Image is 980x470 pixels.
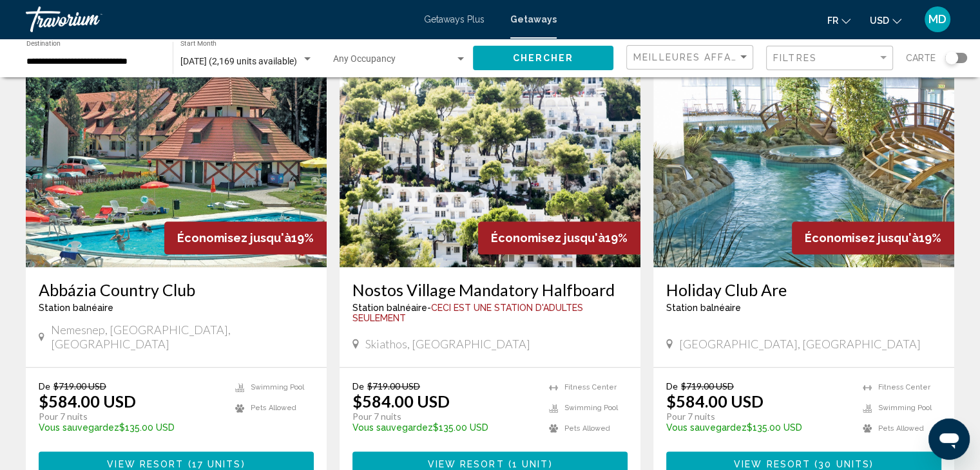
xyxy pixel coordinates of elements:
[39,422,119,433] span: Vous sauvegardez
[512,458,549,469] span: 1 unit
[367,381,420,391] span: $719.00 USD
[39,381,50,391] span: De
[473,46,613,70] button: Chercher
[352,422,536,433] p: $135.00 USD
[653,61,954,267] img: 7791O01X.jpg
[633,52,755,62] span: Meilleures affaires
[478,221,640,254] div: 19%
[811,458,874,469] span: ( )
[666,391,764,411] p: $584.00 USD
[26,6,411,32] a: Travorium
[352,391,450,411] p: $584.00 USD
[251,383,304,391] span: Swimming Pool
[827,11,850,30] button: Change language
[251,404,296,412] span: Pets Allowed
[53,381,106,391] span: $719.00 USD
[427,458,504,469] span: View Resort
[666,411,850,422] p: Pour 7 nuits
[180,56,297,66] span: [DATE] (2,169 units available)
[870,11,901,30] button: Change currency
[818,458,870,469] span: 30 units
[633,52,749,63] mat-select: Sort by
[340,61,640,267] img: 2822E01X.jpg
[878,424,924,433] span: Pets Allowed
[878,383,930,391] span: Fitness Center
[192,458,242,469] span: 17 units
[805,231,919,245] span: Économisez jusqu'à
[107,458,184,469] span: View Resort
[51,323,314,351] span: Nemesnep, [GEOGRAPHIC_DATA], [GEOGRAPHIC_DATA]
[352,381,364,391] span: De
[352,422,433,433] span: Vous sauvegardez
[365,337,530,351] span: Skiathos, [GEOGRAPHIC_DATA]
[928,418,970,460] iframe: Bouton de lancement de la fenêtre de messagerie
[513,53,574,64] span: Chercher
[766,45,893,71] button: Filter
[666,303,741,313] span: Station balnéaire
[928,13,946,26] span: MD
[827,15,838,26] span: fr
[878,404,932,412] span: Swimming Pool
[734,458,811,469] span: View Resort
[39,303,113,313] span: Station balnéaire
[177,231,291,245] span: Économisez jusqu'à
[681,381,734,391] span: $719.00 USD
[870,15,889,26] span: USD
[39,391,136,411] p: $584.00 USD
[666,422,850,433] p: $135.00 USD
[39,280,314,299] a: Abbázia Country Club
[564,383,617,391] span: Fitness Center
[491,231,605,245] span: Économisez jusqu'à
[39,411,222,422] p: Pour 7 nuits
[666,422,747,433] span: Vous sauvegardez
[504,458,553,469] span: ( )
[352,303,583,323] span: Ceci est une station d'adultes seulement
[564,404,618,412] span: Swimming Pool
[510,14,557,24] a: Getaways
[666,381,678,391] span: De
[39,422,222,433] p: $135.00 USD
[792,221,954,254] div: 19%
[352,411,536,422] p: Pour 7 nuits
[679,337,921,351] span: [GEOGRAPHIC_DATA], [GEOGRAPHIC_DATA]
[352,303,427,313] span: Station balnéaire
[906,49,936,67] span: Carte
[921,6,954,33] button: User Menu
[773,53,817,63] span: Filtres
[184,458,245,469] span: ( )
[424,14,485,24] a: Getaways Plus
[427,303,431,313] span: -
[164,221,327,254] div: 19%
[666,280,941,299] a: Holiday Club Are
[352,280,628,299] a: Nostos Village Mandatory Halfboard
[564,424,610,433] span: Pets Allowed
[26,61,327,267] img: 5328E01X.jpg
